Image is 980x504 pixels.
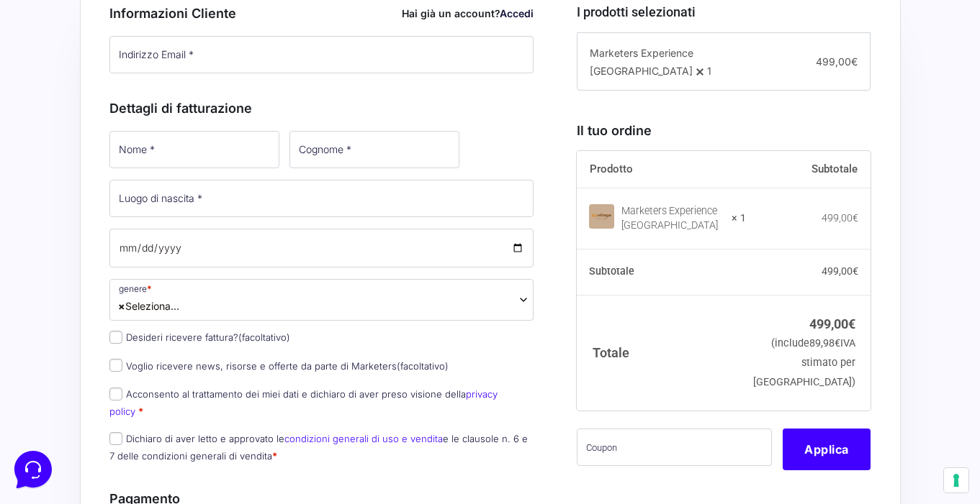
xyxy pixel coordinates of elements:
[822,212,858,224] bdi: 499,00
[500,7,534,19] a: Accedi
[577,121,871,140] h3: Il tuo ordine
[69,104,98,132] img: dark
[746,151,871,188] th: Subtotale
[23,201,98,213] span: Find an Answer
[783,429,871,470] button: Applica
[809,337,840,349] span: 89,98
[822,265,858,277] bdi: 499,00
[109,331,290,343] label: Desideri ricevere fattura?
[179,201,265,213] a: Open Help Center
[577,295,746,411] th: Totale
[109,359,122,372] input: Voglio ricevere news, risorse e offerte da parte di Marketers(facoltativo)
[12,372,100,405] button: Home
[12,448,55,491] iframe: Customerly Messenger Launcher
[707,65,711,77] span: 1
[289,131,459,168] input: Cognome *
[238,331,290,343] span: (facoltativo)
[816,55,858,68] span: 499,00
[109,36,534,73] input: Indirizzo Email *
[109,4,534,23] h3: Informazioni Cliente
[851,55,858,68] span: €
[109,331,122,344] input: Desideri ricevere fattura?(facoltativo)
[46,104,75,132] img: dark
[589,204,614,229] img: Marketers Experience Village Roulette
[402,6,534,21] div: Hai già un account?
[109,360,449,372] label: Voglio ricevere news, risorse e offerte da parte di Marketers
[109,98,534,118] h3: Dettagli di fatturazione
[284,433,443,444] a: condizioni generali di uso e vendita
[32,232,235,247] input: Search for an Article...
[23,144,265,173] button: Start a Conversation
[853,212,858,224] span: €
[104,152,202,164] span: Start a Conversation
[109,388,498,416] label: Acconsento al trattamento dei miei dati e dichiaro di aver preso visione della
[23,81,117,92] span: Your Conversations
[109,279,534,321] span: Seleziona...
[848,316,855,331] span: €
[577,151,746,188] th: Prodotto
[118,298,125,313] span: ×
[109,388,122,400] input: Acconsento al trattamento dei miei dati e dichiaro di aver preso visione dellaprivacy policy
[753,337,855,388] small: (include IVA stimato per [GEOGRAPHIC_DATA])
[43,392,68,405] p: Home
[577,429,772,466] input: Coupon
[590,47,693,77] span: Marketers Experience [GEOGRAPHIC_DATA]
[124,392,165,405] p: Messages
[100,372,189,405] button: Messages
[621,204,722,233] div: Marketers Experience [GEOGRAPHIC_DATA]
[223,392,242,405] p: Help
[109,388,498,416] a: privacy policy
[23,104,52,132] img: dark
[12,12,242,58] h2: Hello from Marketers 👋
[397,360,449,372] span: (facoltativo)
[109,432,122,445] input: Dichiaro di aver letto e approvato lecondizioni generali di uso e venditae le clausole n. 6 e 7 d...
[577,2,871,22] h3: I prodotti selezionati
[577,249,746,295] th: Subtotale
[944,468,968,492] button: Le tue preferenze relative al consenso per le tecnologie di tracciamento
[809,316,855,331] bdi: 499,00
[109,180,534,217] input: Luogo di nascita *
[188,372,277,405] button: Help
[853,265,858,277] span: €
[109,131,279,168] input: Nome *
[118,298,179,313] span: Seleziona...
[835,337,840,349] span: €
[109,433,528,461] label: Dichiaro di aver letto e approvato le e le clausole n. 6 e 7 delle condizioni generali di vendita
[732,211,746,226] strong: × 1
